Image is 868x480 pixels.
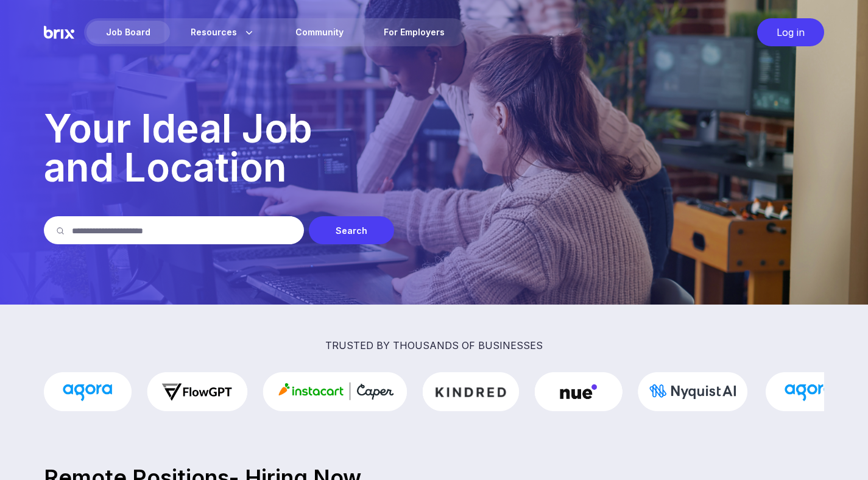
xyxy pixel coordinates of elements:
[44,18,74,46] img: Brix Logo
[171,21,275,44] div: Resources
[364,21,464,44] a: For Employers
[276,21,363,44] a: Community
[751,18,824,46] a: Log in
[86,21,170,44] div: Job Board
[44,109,824,187] p: Your Ideal Job and Location
[757,18,824,46] div: Log in
[309,216,394,244] div: Search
